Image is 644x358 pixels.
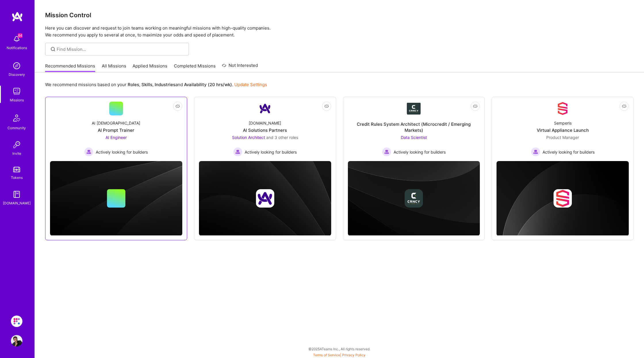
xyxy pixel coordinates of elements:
img: User Avatar [11,335,22,347]
img: cover [348,161,480,236]
a: Privacy Policy [342,353,365,357]
div: [DOMAIN_NAME] [3,200,31,206]
img: Community [10,111,24,125]
a: Update Settings [234,82,267,87]
span: Solution Architect [232,135,265,140]
p: We recommend missions based on your , , and . [45,82,267,88]
i: icon SearchGrey [50,46,56,53]
img: cover [199,161,331,236]
img: Company Logo [556,102,570,115]
a: Company LogoCredit Rules System Architect (Microcredit / Emerging Markets)Data Scientist Actively... [348,102,480,156]
div: [DOMAIN_NAME] [249,120,281,126]
i: icon EyeClosed [324,104,329,109]
span: Actively looking for builders [245,149,297,155]
img: Company logo [256,189,274,208]
a: Recommended Missions [45,63,95,72]
div: Community [7,125,26,131]
a: AI [DEMOGRAPHIC_DATA]AI Prompt TrainerAI Engineer Actively looking for buildersActively looking f... [50,102,182,156]
img: cover [497,161,629,236]
i: icon EyeClosed [622,104,626,109]
img: guide book [11,189,22,200]
a: All Missions [102,63,126,72]
img: discovery [11,60,22,71]
i: icon EyeClosed [175,104,180,109]
span: Actively looking for builders [394,149,446,155]
img: Actively looking for builders [531,147,540,156]
div: Discovery [9,71,25,78]
a: Company Logo[DOMAIN_NAME]AI Solutions PartnersSolution Architect and 3 other rolesActively lookin... [199,102,331,156]
div: Semperis [554,120,572,126]
div: Credit Rules System Architect (Microcredit / Emerging Markets) [348,121,480,133]
span: Data Scientist [401,135,427,140]
a: Terms of Service [313,353,340,357]
span: Actively looking for builders [96,149,148,155]
img: Company Logo [258,102,272,115]
div: © 2025 ATeams Inc., All rights reserved. [34,342,644,356]
img: cover [50,161,182,236]
img: Evinced: AI-Agents Accessibility Solution [11,316,22,327]
span: Actively looking for builders [543,149,595,155]
b: Roles [128,82,139,87]
img: teamwork [11,86,22,97]
img: Company logo [553,189,572,208]
img: bell [11,33,22,45]
b: Industries [155,82,175,87]
input: Find Mission... [57,46,185,52]
div: Invite [12,150,21,156]
div: Missions [10,97,24,103]
p: Here you can discover and request to join teams working on meaningful missions with high-quality ... [45,25,634,38]
div: Tokens [11,175,23,181]
span: AI Engineer [106,135,127,140]
a: Evinced: AI-Agents Accessibility Solution [9,316,24,327]
div: AI [DEMOGRAPHIC_DATA] [92,120,140,126]
span: and 3 other roles [266,135,298,140]
img: Company Logo [407,103,421,115]
a: Completed Missions [174,63,216,72]
h3: Mission Control [45,11,634,19]
img: Invite [11,139,22,150]
img: Company logo [405,189,423,208]
div: Notifications [7,45,27,51]
b: Skills [141,82,152,87]
img: Actively looking for builders [233,147,242,156]
span: | [313,353,365,357]
span: Product Manager [546,135,579,140]
i: icon EyeClosed [473,104,478,109]
img: logo [11,11,23,22]
span: 64 [18,33,22,38]
a: Applied Missions [133,63,167,72]
a: Not Interested [222,62,258,72]
div: AI Prompt Trainer [98,127,134,133]
b: Availability (20 hrs/wk) [184,82,232,87]
div: AI Solutions Partners [243,127,287,133]
div: Virtual Appliance Launch [537,127,589,133]
img: Actively looking for builders [382,147,391,156]
img: tokens [13,167,20,172]
a: Company LogoSemperisVirtual Appliance LaunchProduct Manager Actively looking for buildersActively... [497,102,629,156]
a: User Avatar [9,335,24,347]
img: Actively looking for builders [84,147,93,156]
